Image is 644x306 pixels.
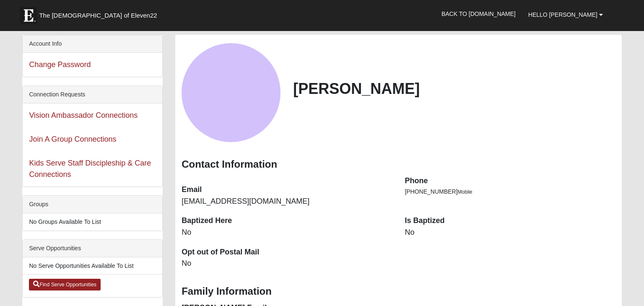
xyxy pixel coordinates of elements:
[405,215,615,226] dt: Is Baptized
[405,176,615,187] dt: Phone
[182,196,392,207] dd: [EMAIL_ADDRESS][DOMAIN_NAME]
[528,11,597,18] span: Hello [PERSON_NAME]
[182,215,392,226] dt: Baptized Here
[29,159,151,179] a: Kids Serve Staff Discipleship & Care Connections
[182,258,392,269] dd: No
[182,247,392,258] dt: Opt out of Postal Mail
[23,86,162,104] div: Connection Requests
[29,60,91,69] a: Change Password
[435,3,522,24] a: Back to [DOMAIN_NAME]
[29,279,101,290] a: Find Serve Opportunities
[182,285,615,298] h3: Family Information
[23,35,162,53] div: Account Info
[23,213,162,231] li: No Groups Available To List
[182,88,280,96] a: View Fullsize Photo
[405,187,615,196] li: [PHONE_NUMBER]
[182,184,392,195] dt: Email
[23,196,162,213] div: Groups
[16,3,184,24] a: The [DEMOGRAPHIC_DATA] of Eleven22
[23,257,162,275] li: No Serve Opportunities Available To List
[29,135,116,143] a: Join A Group Connections
[182,158,615,171] h3: Contact Information
[457,189,472,195] span: Mobile
[293,80,615,98] h2: [PERSON_NAME]
[522,4,609,25] a: Hello [PERSON_NAME]
[23,240,162,257] div: Serve Opportunities
[29,111,138,119] a: Vision Ambassador Connections
[405,227,615,238] dd: No
[182,227,392,238] dd: No
[39,11,157,20] span: The [DEMOGRAPHIC_DATA] of Eleven22
[20,7,37,24] img: Eleven22 logo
